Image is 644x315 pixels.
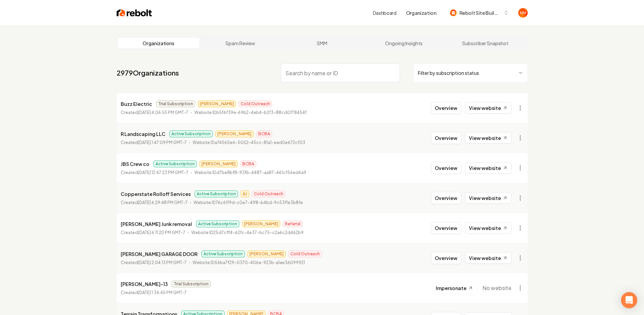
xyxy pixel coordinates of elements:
a: Spam Review [199,38,281,49]
span: [PERSON_NAME] [198,101,236,107]
img: Rebolt Logo [117,8,152,18]
div: Open Intercom Messenger [621,292,637,308]
button: Open user button [518,8,528,18]
button: Overview [431,102,461,114]
p: [PERSON_NAME]-13 [121,280,168,288]
p: Created [121,229,185,236]
span: Rebolt Site Builder [459,9,501,17]
span: Active Subscription [201,251,245,257]
time: [DATE] 2:04:13 PM GMT-7 [138,260,187,265]
a: Organizations [118,38,200,49]
span: BCBA [240,161,256,167]
span: [PERSON_NAME] [215,131,254,137]
span: Impersonate [436,285,467,291]
p: Website ID d7be8bf8-93fb-4487-aa87-461cf56ed6a9 [194,169,306,176]
span: Referral [283,221,303,227]
p: JBS Crew co [121,160,149,168]
button: Overview [431,192,461,204]
span: No website [482,284,511,292]
p: Website ID 56ba7f29-0370-406e-923b-a1ae36099921 [193,259,305,266]
p: Copperstate Rolloff Services [121,190,191,198]
p: Created [121,139,187,146]
a: View website [465,192,511,204]
button: Overview [431,162,461,174]
span: BCBA [256,131,272,137]
img: Rebolt Site Builder [450,9,457,16]
p: Website ID 76c61f9d-c0e7-41f8-b4bd-9c53f1e3b8fe [194,199,303,206]
time: [DATE] 6:29:48 PM GMT-7 [138,200,188,205]
p: Website ID b5f6f39e-69b2-4eb4-b2f3-88cd0f78454f [194,109,307,116]
p: R Landscaping LLC [121,130,165,138]
a: View website [465,162,511,174]
a: SMM [281,38,363,49]
p: Created [121,169,188,176]
a: View website [465,222,511,234]
time: [DATE] 6:11:20 PM GMT-7 [138,230,185,235]
button: Overview [431,252,461,264]
input: Search by name or ID [281,63,400,82]
span: [PERSON_NAME] [242,221,280,227]
time: [DATE] 1:47:09 PM GMT-7 [138,140,187,145]
p: Buzz Electric [121,100,152,108]
span: AJ [241,191,249,197]
a: Ongoing Insights [363,38,445,49]
a: Subscriber Snapshot [445,38,526,49]
button: Overview [431,132,461,144]
img: Matthew Meyer [518,8,528,18]
p: Website ID 25d7cff4-62fc-4e37-bc75-c2a6c2d462b9 [191,229,304,236]
span: Cold Outreach [239,101,272,107]
p: [PERSON_NAME] GARAGE DOOR [121,250,197,258]
p: Website ID a74565e6-5052-45cc-81a1-ead0e672cf03 [193,139,305,146]
time: [DATE] 12:47:23 PM GMT-7 [138,170,188,175]
span: Active Subscription [196,221,239,227]
span: Active Subscription [195,191,238,197]
a: View website [465,132,511,144]
p: [PERSON_NAME] Junk removal [121,220,192,228]
span: Active Subscription [153,161,197,167]
p: Created [121,289,187,296]
time: [DATE] 1:36:45 PM GMT-7 [138,290,187,295]
button: Impersonate [432,282,477,294]
time: [DATE] 4:06:55 PM GMT-7 [138,110,188,115]
p: Created [121,199,188,206]
p: Created [121,109,188,116]
a: View website [465,102,511,114]
span: Cold Outreach [288,251,322,257]
span: Trial Subscription [172,281,211,287]
span: Active Subscription [169,131,213,137]
button: Organization [402,7,440,19]
span: [PERSON_NAME] [199,161,238,167]
span: [PERSON_NAME] [247,251,286,257]
a: Dashboard [373,9,397,16]
a: 2979Organizations [117,68,179,78]
span: Cold Outreach [252,191,285,197]
a: View website [465,252,511,264]
p: Created [121,259,187,266]
button: Overview [431,222,461,234]
span: Trial Subscription [156,101,195,107]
